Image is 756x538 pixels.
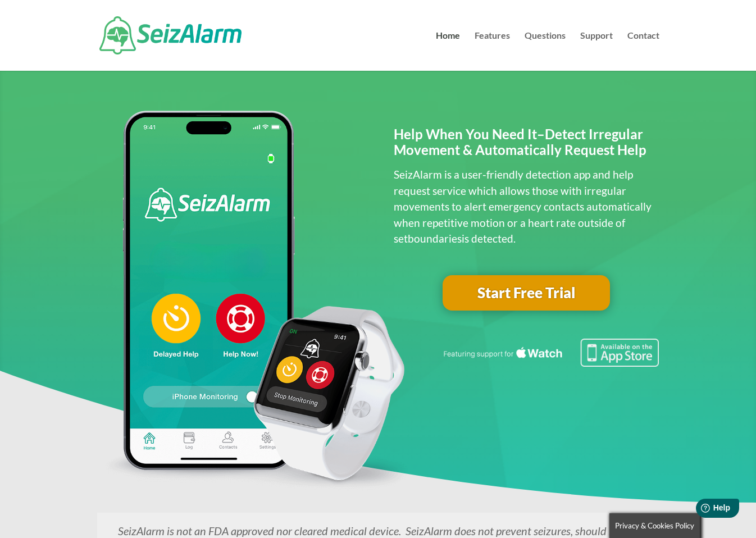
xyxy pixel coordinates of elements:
[394,126,659,165] h2: Help When You Need It–Detect Irregular Movement & Automatically Request Help
[99,16,242,54] img: SeizAlarm
[580,31,613,71] a: Support
[627,31,659,71] a: Contact
[656,494,744,526] iframe: Help widget launcher
[443,275,610,311] a: Start Free Trial
[441,339,659,367] img: Seizure detection available in the Apple App Store.
[441,356,659,369] a: Featuring seizure detection support for the Apple Watch
[408,232,462,245] span: boundaries
[436,31,460,71] a: Home
[97,111,413,491] img: seizalarm-apple-devices
[525,31,566,71] a: Questions
[394,167,659,247] p: SeizAlarm is a user-friendly detection app and help request service which allows those with irreg...
[475,31,510,71] a: Features
[615,521,694,530] span: Privacy & Cookies Policy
